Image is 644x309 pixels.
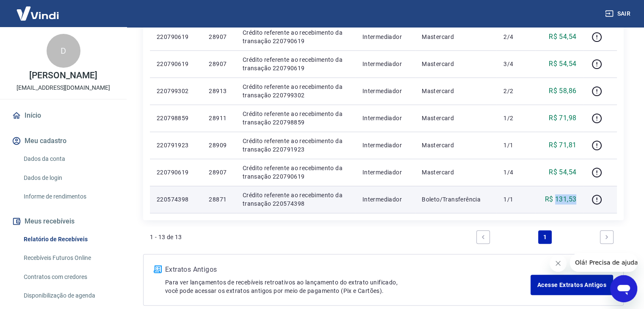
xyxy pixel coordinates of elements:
button: Sair [603,6,634,22]
p: 28913 [209,87,229,95]
p: 220574398 [157,195,195,204]
p: Crédito referente ao recebimento da transação 220798859 [243,110,349,127]
p: Crédito referente ao recebimento da transação 220790619 [243,55,349,72]
p: R$ 131,53 [545,194,577,204]
p: Mastercard [422,114,490,122]
iframe: Fechar mensagem [550,255,567,272]
p: 220798859 [157,114,195,122]
a: Page 1 is your current page [538,230,552,244]
p: 1/1 [503,195,528,204]
p: Boleto/Transferência [422,195,490,204]
a: Relatório de Recebíveis [20,231,116,248]
p: 28911 [209,114,229,122]
p: [EMAIL_ADDRESS][DOMAIN_NAME] [17,83,110,92]
a: Previous page [476,230,490,244]
iframe: Mensagem da empresa [570,253,637,272]
span: Olá! Precisa de ajuda? [5,6,71,13]
p: 220791923 [157,141,195,149]
a: Início [10,106,116,125]
p: 3/4 [503,60,528,68]
p: 220790619 [157,60,195,68]
a: Contratos com credores [20,268,116,286]
p: Mastercard [422,87,490,95]
p: 220790619 [157,33,195,41]
a: Dados de login [20,169,116,187]
p: R$ 54,54 [549,32,576,42]
a: Next page [600,230,614,244]
p: [PERSON_NAME] [29,71,97,80]
p: Intermediador [362,114,408,122]
p: Intermediador [362,168,408,177]
a: Recebíveis Futuros Online [20,249,116,267]
p: 28907 [209,60,229,68]
img: ícone [154,265,162,273]
p: Intermediador [362,87,408,95]
p: R$ 71,81 [549,140,576,150]
p: Crédito referente ao recebimento da transação 220790619 [243,164,349,181]
p: Intermediador [362,33,408,41]
img: Vindi [10,0,65,26]
p: Crédito referente ao recebimento da transação 220799302 [243,83,349,99]
p: Crédito referente ao recebimento da transação 220791923 [243,137,349,154]
button: Meus recebíveis [10,212,116,231]
p: R$ 71,98 [549,113,576,123]
div: D [47,34,80,68]
p: 28907 [209,33,229,41]
p: 220790619 [157,168,195,177]
button: Meu cadastro [10,132,116,150]
p: R$ 54,54 [549,59,576,69]
ul: Pagination [473,227,617,247]
a: Disponibilização de agenda [20,287,116,304]
p: R$ 54,54 [549,167,576,177]
p: Mastercard [422,141,490,149]
p: 28871 [209,195,229,204]
iframe: Botão para abrir a janela de mensagens [610,275,637,302]
p: Intermediador [362,195,408,204]
p: 28907 [209,168,229,177]
p: 220799302 [157,87,195,95]
p: R$ 58,86 [549,86,576,96]
p: Para ver lançamentos de recebíveis retroativos ao lançamento do extrato unificado, você pode aces... [165,278,531,295]
p: Mastercard [422,33,490,41]
p: Mastercard [422,168,490,177]
p: 1/1 [503,141,528,149]
p: Intermediador [362,60,408,68]
p: Crédito referente ao recebimento da transação 220790619 [243,28,349,45]
p: Extratos Antigos [165,265,531,275]
p: 1/2 [503,114,528,122]
p: Mastercard [422,60,490,68]
a: Acesse Extratos Antigos [531,275,613,295]
a: Dados da conta [20,150,116,168]
p: 28909 [209,141,229,149]
p: 2/4 [503,33,528,41]
p: 1 - 13 de 13 [150,233,182,241]
p: 1/4 [503,168,528,177]
a: Informe de rendimentos [20,188,116,205]
p: Intermediador [362,141,408,149]
p: Crédito referente ao recebimento da transação 220574398 [243,191,349,208]
p: 2/2 [503,87,528,95]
